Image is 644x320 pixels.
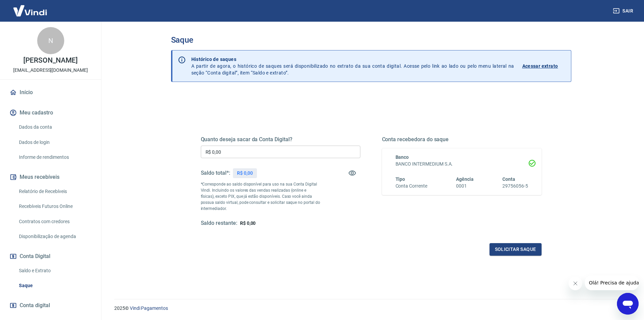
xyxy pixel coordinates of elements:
[16,199,93,213] a: Recebíveis Futuros Online
[240,220,256,226] span: R$ 0,00
[16,150,93,164] a: Informe de rendimentos
[456,176,474,182] span: Agência
[8,85,93,100] a: Início
[20,301,50,310] span: Conta digital
[502,183,528,190] h6: 29756056-5
[490,243,542,256] button: Solicitar saque
[4,5,57,10] span: Olá! Precisa de ajuda?
[201,181,320,212] p: *Corresponde ao saldo disponível para uso na sua Conta Digital Vindi. Incluindo os valores das ve...
[8,170,93,185] button: Meus recebíveis
[396,154,409,160] span: Banco
[16,215,93,229] a: Contratos com credores
[16,185,93,198] a: Relatório de Recebíveis
[191,56,514,63] p: Histórico de saques
[16,230,93,243] a: Disponibilização de agenda
[114,305,628,312] p: 2025 ©
[8,298,93,313] a: Conta digital
[8,0,52,21] img: Vindi
[16,279,93,293] a: Saque
[502,176,515,182] span: Conta
[201,170,230,176] h5: Saldo total*:
[617,293,639,315] iframe: Botão para abrir a janela de mensagens
[130,305,168,311] a: Vindi Pagamentos
[569,277,582,290] iframe: Fechar mensagem
[8,249,93,264] button: Conta Digital
[396,183,427,190] h6: Conta Corrente
[237,170,253,177] p: R$ 0,00
[585,275,639,290] iframe: Mensagem da empresa
[396,161,528,168] h6: BANCO INTERMEDIUM S.A.
[396,176,405,182] span: Tipo
[16,135,93,149] a: Dados de login
[16,120,93,134] a: Dados da conta
[13,67,88,74] p: [EMAIL_ADDRESS][DOMAIN_NAME]
[8,105,93,120] button: Meu cadastro
[201,220,237,227] h5: Saldo restante:
[23,57,77,64] p: [PERSON_NAME]
[171,35,571,45] h3: Saque
[382,136,542,143] h5: Conta recebedora do saque
[201,136,360,143] h5: Quanto deseja sacar da Conta Digital?
[456,183,474,190] h6: 0001
[522,63,558,69] p: Acessar extrato
[191,56,514,76] p: A partir de agora, o histórico de saques será disponibilizado no extrato da sua conta digital. Ac...
[16,264,93,278] a: Saldo e Extrato
[37,27,64,54] div: N
[612,5,636,17] button: Sair
[522,56,566,76] a: Acessar extrato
